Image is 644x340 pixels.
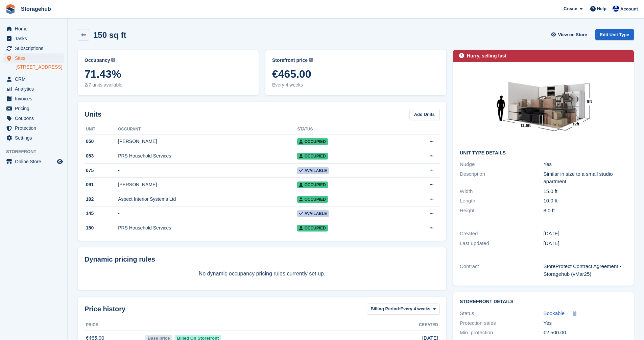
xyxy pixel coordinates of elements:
[544,197,627,205] div: 10.0 ft
[3,74,64,84] a: menu
[118,196,297,203] div: Aspect Interior Systems Ltd
[3,53,64,63] a: menu
[56,157,64,166] a: Preview store
[85,124,118,135] th: Unit
[460,319,543,327] div: Protection sales
[85,224,118,232] div: 150
[460,329,543,337] div: Min. protection
[15,123,55,133] span: Protection
[15,84,55,94] span: Analytics
[620,6,638,13] span: Account
[544,329,627,337] div: €2,500.00
[597,5,606,12] span: Help
[85,254,439,264] div: Dynamic pricing rules
[118,224,297,232] div: PRS Household Services
[272,68,439,80] span: €465.00
[297,138,328,145] span: Occupied
[85,196,118,203] div: 102
[297,225,328,232] span: Occupied
[460,310,543,317] div: Status
[118,163,297,178] td: -
[3,94,64,103] a: menu
[297,196,328,203] span: Occupied
[3,133,64,143] a: menu
[460,161,543,168] div: Nudge
[15,44,55,53] span: Subscriptions
[15,53,55,63] span: Sites
[544,170,627,186] div: Similar in size to a small studio apartment
[544,310,565,317] a: Bookable
[15,104,55,113] span: Pricing
[85,210,118,217] div: 145
[3,24,64,33] a: menu
[3,34,64,43] a: menu
[544,263,627,278] div: StoreProtect Contract Agreement - Storagehub (vMar25)
[118,207,297,221] td: -
[15,94,55,103] span: Invoices
[15,24,55,33] span: Home
[85,138,118,145] div: 050
[297,181,328,188] span: Occupied
[16,64,64,70] a: [STREET_ADDRESS]
[544,207,627,215] div: 8.0 ft
[6,148,67,155] span: Storefront
[111,58,115,62] img: icon-info-grey-7440780725fd019a000dd9b08b2336e03edf1995a4989e88bcd33f0948082b44.svg
[18,3,54,15] a: Storagehub
[564,5,577,12] span: Create
[85,270,439,278] p: No dynamic occupancy pricing rules currently set up.
[118,181,297,188] div: [PERSON_NAME]
[467,52,506,59] div: Hurry, selling fast
[5,4,16,14] img: stora-icon-8386f47178a22dfd0bd8f6a31ec36ba5ce8667c1dd55bd0f319d3a0aa187defe.svg
[419,322,438,328] span: Created
[544,230,627,238] div: [DATE]
[544,319,627,327] div: Yes
[460,188,543,195] div: Width
[272,81,439,89] span: Every 4 weeks
[400,306,430,312] span: Every 4 weeks
[15,34,55,43] span: Tasks
[3,123,64,133] a: menu
[118,124,297,135] th: Occupant
[3,44,64,53] a: menu
[15,133,55,143] span: Settings
[15,74,55,84] span: CRM
[309,58,313,62] img: icon-info-grey-7440780725fd019a000dd9b08b2336e03edf1995a4989e88bcd33f0948082b44.svg
[460,240,543,247] div: Last updated
[460,230,543,238] div: Created
[85,304,125,314] span: Price history
[550,29,590,40] a: View on Store
[297,210,329,217] span: Available
[3,114,64,123] a: menu
[297,167,329,174] span: Available
[118,152,297,160] div: PRS Household Services
[460,197,543,205] div: Length
[3,84,64,94] a: menu
[409,109,439,120] a: Add Units
[460,150,627,156] h2: Unit Type details
[85,167,118,174] div: 075
[297,153,328,160] span: Occupied
[544,161,627,168] div: Yes
[558,31,587,38] span: View on Store
[460,170,543,186] div: Description
[3,104,64,113] a: menu
[15,114,55,123] span: Coupons
[613,5,619,12] img: Vladimir Osojnik
[85,152,118,160] div: 053
[93,30,126,40] h2: 150 sq ft
[85,68,252,80] span: 71.43%
[367,303,439,315] button: Billing Period: Every 4 weeks
[85,181,118,188] div: 091
[85,81,252,89] span: 2/7 units available
[85,320,144,331] th: Price
[595,29,634,40] a: Edit Unit Type
[118,138,297,145] div: [PERSON_NAME]
[460,299,627,305] h2: Storefront Details
[85,57,110,64] span: Occupancy
[371,306,400,312] span: Billing Period:
[272,57,308,64] span: Storefront price
[460,263,543,278] div: Contract
[544,240,627,247] div: [DATE]
[460,207,543,215] div: Height
[297,124,396,135] th: Status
